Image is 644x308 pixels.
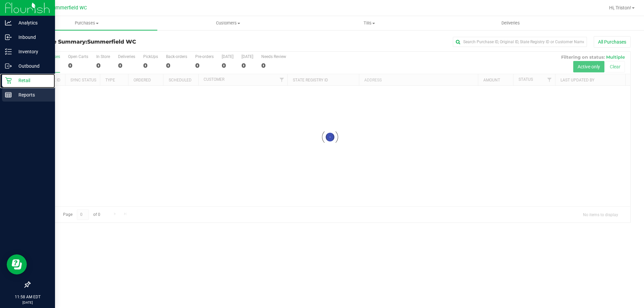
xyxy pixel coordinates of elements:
span: Hi, Triston! [609,5,631,10]
a: Customers [157,16,299,30]
p: Reports [12,91,52,99]
span: Purchases [16,20,157,26]
inline-svg: Retail [5,77,12,84]
span: Customers [158,20,298,26]
button: All Purchases [594,36,631,48]
p: [DATE] [3,300,52,305]
p: Inventory [12,48,52,56]
iframe: Resource center [7,254,27,274]
a: Deliveries [440,16,581,30]
span: Tills [299,20,439,26]
inline-svg: Outbound [5,63,12,69]
span: Summerfield WC [87,39,136,45]
inline-svg: Inventory [5,48,12,55]
inline-svg: Inbound [5,34,12,41]
p: Retail [12,76,52,84]
a: Tills [299,16,440,30]
input: Search Purchase ID, Original ID, State Registry ID or Customer Name... [453,37,587,47]
p: Analytics [12,19,52,27]
span: Deliveries [492,20,529,26]
p: Inbound [12,33,52,41]
h3: Purchase Summary: [30,39,230,45]
inline-svg: Analytics [5,19,12,26]
span: Summerfield WC [50,5,87,11]
a: Purchases [16,16,157,30]
p: 11:58 AM EDT [3,294,52,300]
inline-svg: Reports [5,91,12,98]
p: Outbound [12,62,52,70]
